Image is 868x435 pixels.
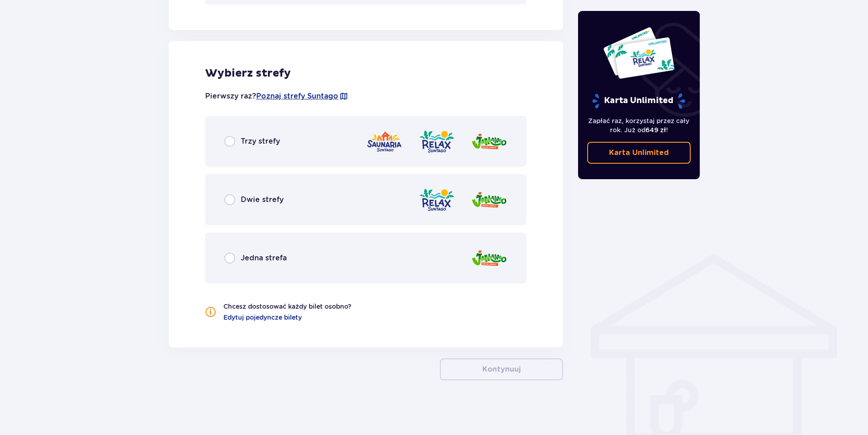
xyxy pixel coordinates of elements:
img: zone logo [471,187,507,213]
img: zone logo [418,187,455,213]
p: Pierwszy raz? [205,91,348,101]
span: 649 zł [646,126,666,134]
img: zone logo [418,129,455,155]
p: Kontynuuj [482,364,521,374]
p: Wybierz strefy [205,67,527,80]
p: Zapłać raz, korzystaj przez cały rok. Już od ! [587,116,691,135]
img: zone logo [471,129,507,155]
a: Edytuj pojedyncze bilety [223,313,302,322]
p: Karta Unlimited [609,148,669,158]
button: Kontynuuj [440,358,563,380]
p: Jedna strefa [241,253,287,263]
img: zone logo [471,245,507,271]
p: Dwie strefy [241,195,284,205]
a: Poznaj strefy Suntago [256,91,338,101]
img: zone logo [366,129,403,155]
p: Karta Unlimited [591,93,686,109]
a: Karta Unlimited [587,142,691,164]
p: Trzy strefy [241,136,280,146]
p: Chcesz dostosować każdy bilet osobno? [223,302,351,311]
